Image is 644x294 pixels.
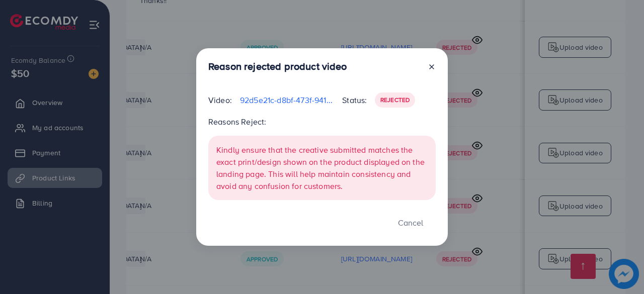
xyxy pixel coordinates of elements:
[208,116,436,128] p: Reasons Reject:
[385,212,436,234] button: Cancel
[342,94,367,106] p: Status:
[380,95,410,104] span: Rejected
[208,94,232,106] p: Video:
[216,144,428,192] p: Kindly ensure that the creative submitted matches the exact print/design shown on the product dis...
[208,60,347,72] h3: Reason rejected product video
[240,94,334,106] p: 92d5e21c-d8bf-473f-941e-bc65808b4691-1756479162000.mp4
